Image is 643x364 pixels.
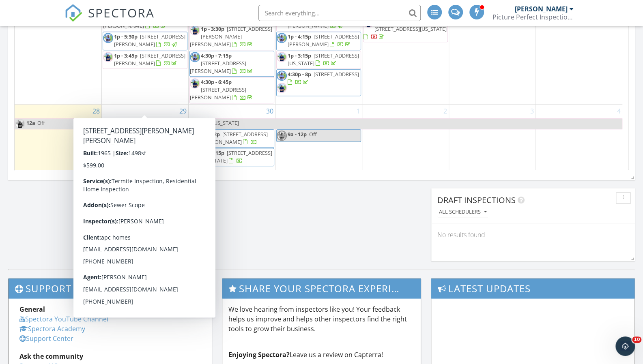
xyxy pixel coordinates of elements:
[277,33,287,43] img: 349c17a90389448b8a9708975f75e46a.jpeg
[228,350,290,359] strong: Enjoying Spectora?
[103,118,187,152] a: 9a - 11:45a [STREET_ADDRESS][PERSON_NAME][PERSON_NAME]
[114,52,185,67] a: 1p - 3:45p [STREET_ADDRESS][PERSON_NAME]
[201,119,211,129] span: 12a
[190,149,200,159] img: 349c17a90389448b8a9708975f75e46a.jpeg
[103,33,113,43] img: 349c17a90389448b8a9708975f75e46a.jpeg
[201,131,268,146] span: [STREET_ADDRESS][PERSON_NAME]
[288,52,359,67] span: [STREET_ADDRESS][US_STATE]
[190,131,200,141] img: 349c17a90389448b8a9708975f75e46a.jpeg
[189,51,274,77] a: 4:30p - 7:15p [STREET_ADDRESS][PERSON_NAME]
[363,16,448,43] a: 4:30p - 7:15p [STREET_ADDRESS][US_STATE]
[103,120,185,150] a: 9a - 11:45a [STREET_ADDRESS][PERSON_NAME][PERSON_NAME]
[190,25,272,48] a: 1p - 3:30p [STREET_ADDRESS][PERSON_NAME][PERSON_NAME]
[188,104,275,209] td: Go to September 30, 2025
[228,350,415,360] p: Leave us a review on Capterra!
[288,52,311,59] span: 1p - 3:15p
[276,51,361,69] a: 1p - 3:15p [STREET_ADDRESS][US_STATE]
[65,11,155,28] a: SPECTORA
[91,105,101,118] a: Go to September 28, 2025
[103,127,185,142] span: [STREET_ADDRESS][PERSON_NAME][PERSON_NAME]
[288,33,359,48] a: 1p - 4:15p [STREET_ADDRESS][PERSON_NAME]
[277,83,287,93] img: 50e6e0d31a8b42259631c0ec3c1fc921.jpeg
[276,69,361,96] a: 4:30p - 8p [STREET_ADDRESS]
[515,5,568,13] div: [PERSON_NAME]
[437,195,516,206] span: Draft Inspections
[288,52,359,67] a: 1p - 3:15p [STREET_ADDRESS][US_STATE]
[201,149,272,164] span: [STREET_ADDRESS][US_STATE]
[314,71,359,78] span: [STREET_ADDRESS]
[449,104,535,209] td: Go to October 3, 2025
[222,278,421,298] h3: Share Your Spectora Experience
[19,315,108,323] a: Spectora YouTube Channel
[103,154,113,164] img: 349c17a90389448b8a9708975f75e46a.jpeg
[189,24,274,50] a: 1p - 3:30p [STREET_ADDRESS][PERSON_NAME][PERSON_NAME]
[114,52,185,67] span: [STREET_ADDRESS][PERSON_NAME]
[114,52,138,59] span: 1p - 3:45p
[632,336,641,343] span: 10
[277,71,287,81] img: 349c17a90389448b8a9708975f75e46a.jpeg
[277,52,287,62] img: 50e6e0d31a8b42259631c0ec3c1fc921.jpeg
[201,131,220,138] span: 9a - 12p
[363,17,447,40] a: 4:30p - 7:15p [STREET_ADDRESS][US_STATE]
[103,52,113,62] img: 50e6e0d31a8b42259631c0ec3c1fc921.jpeg
[37,119,45,126] span: Off
[437,207,488,218] button: All schedulers
[114,162,159,169] span: [STREET_ADDRESS]
[190,52,200,62] img: 349c17a90389448b8a9708975f75e46a.jpeg
[88,4,155,21] span: SPECTORA
[114,154,140,161] span: 9a - 11:15a
[101,104,188,209] td: Go to September 29, 2025
[15,104,101,209] td: Go to September 28, 2025
[190,78,254,101] a: 4:30p - 6:45p [STREET_ADDRESS][PERSON_NAME]
[201,25,224,32] span: 1p - 3:30p
[190,119,200,129] img: 50e6e0d31a8b42259631c0ec3c1fc921.jpeg
[26,119,36,129] span: 12a
[277,131,287,141] img: 349c17a90389448b8a9708975f75e46a.jpeg
[114,33,138,40] span: 1p - 5:30p
[19,324,85,333] a: Spectora Academy
[212,119,239,126] span: [US_STATE]
[288,33,359,48] span: [STREET_ADDRESS][PERSON_NAME]
[190,60,246,75] span: [STREET_ADDRESS][PERSON_NAME]
[103,120,113,130] img: 50e6e0d31a8b42259631c0ec3c1fc921.jpeg
[615,336,635,356] iframe: Intercom live chat
[190,86,246,101] span: [STREET_ADDRESS][PERSON_NAME]
[355,105,362,118] a: Go to October 1, 2025
[178,105,188,118] a: Go to September 29, 2025
[442,105,449,118] a: Go to October 2, 2025
[19,351,201,361] div: Ask the community
[276,32,361,50] a: 1p - 4:15p [STREET_ADDRESS][PERSON_NAME]
[189,77,274,103] a: 4:30p - 6:45p [STREET_ADDRESS][PERSON_NAME]
[189,148,274,166] a: 1p - 3:15p [STREET_ADDRESS][US_STATE]
[190,25,272,48] span: [STREET_ADDRESS][PERSON_NAME][PERSON_NAME]
[19,334,73,343] a: Support Center
[265,105,275,118] a: Go to September 30, 2025
[288,71,359,86] a: 4:30p - 8p [STREET_ADDRESS]
[190,25,200,35] img: 50e6e0d31a8b42259631c0ec3c1fc921.jpeg
[529,105,535,118] a: Go to October 3, 2025
[431,224,635,246] div: No results found
[201,149,224,156] span: 1p - 3:15p
[103,51,187,69] a: 1p - 3:45p [STREET_ADDRESS][PERSON_NAME]
[615,105,622,118] a: Go to October 4, 2025
[309,131,317,138] span: Off
[275,104,362,209] td: Go to October 1, 2025
[201,131,268,146] a: 9a - 12p [STREET_ADDRESS][PERSON_NAME]
[103,152,187,171] a: 9a - 11:15a [STREET_ADDRESS]
[431,278,634,298] h3: Latest Updates
[228,304,415,334] p: We love hearing from inspectors like you! Your feedback helps us improve and helps other inspecto...
[288,71,311,78] span: 4:30p - 8p
[114,154,175,169] a: 9a - 11:15a [STREET_ADDRESS]
[201,149,272,164] a: 1p - 3:15p [STREET_ADDRESS][US_STATE]
[190,52,254,75] a: 4:30p - 7:15p [STREET_ADDRESS][PERSON_NAME]
[288,131,307,138] span: 9a - 12p
[15,119,25,129] img: 50e6e0d31a8b42259631c0ec3c1fc921.jpeg
[19,305,45,314] strong: General
[535,104,622,209] td: Go to October 4, 2025
[114,33,185,48] a: 1p - 5:30p [STREET_ADDRESS][PERSON_NAME]
[288,33,311,40] span: 1p - 4:15p
[65,4,82,22] img: The Best Home Inspection Software - Spectora
[201,52,232,59] span: 4:30p - 7:15p
[114,33,185,48] span: [STREET_ADDRESS][PERSON_NAME]
[374,25,447,32] span: [STREET_ADDRESS][US_STATE]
